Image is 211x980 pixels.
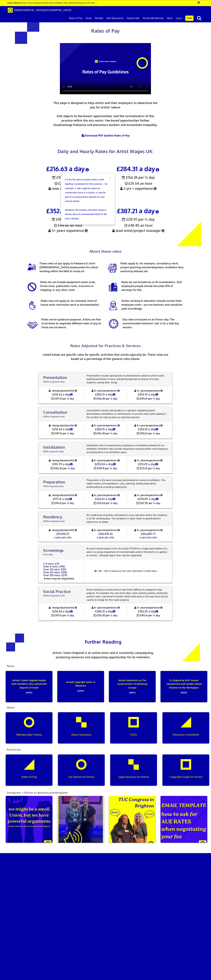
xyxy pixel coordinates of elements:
[54,467,62,470] span: £106.03
[147,459,163,462] span: experience
[52,431,53,436] span: ½
[3,754,55,786] a: Rates of Pay
[137,501,138,506] span: ½
[106,671,158,702] a: Initial Statement on The Government's AI Working Groups[DATE]
[86,444,170,454] p: Installation refers to overseeing, installing or uninstalling artworks for an exhibition. Activit...
[24,261,106,274] p: These rates of pay apply to freelance & short [DEMOGRAPHIC_DATA] employment for artists working w...
[147,389,163,392] span: experience
[60,733,102,737] p: About Insurance
[54,614,62,617] span: £119.15
[108,712,159,743] a: FAQs
[5,6,74,14] a: Brand [DEMOGRAPHIC_DATA][GEOGRAPHIC_DATA]
[84,459,127,470] span: 3+ years
[106,497,113,501] span: a day
[41,577,75,580] span: fees may be negotiated
[43,380,64,383] span: (100% of generic rate)
[148,614,160,617] span: per ½ day
[56,532,69,536] span: £31,194.37
[127,528,170,539] span: 5+ years
[137,497,148,501] span: £278.09
[63,393,70,396] span: a day
[84,528,127,539] span: 3+ years
[106,427,113,431] span: a day
[43,480,65,484] span: Preparation
[104,424,120,427] span: experience
[147,606,163,609] span: experience
[51,466,52,471] span: ½
[105,467,117,470] span: per ½ day
[54,501,62,505] span: £94.13
[84,606,127,617] span: 3+ years
[43,562,67,577] span: 1–5 mins: £75 Over 6 mins: £100 Over 20 mins: £150 Over 60 mins: £200 Over 120 mins: £270
[62,680,99,693] p: AI and Copyright letter to Ministers
[84,493,127,505] span: 3+ years
[95,427,105,431] span: £284.31
[174,14,184,22] a: Log in
[62,497,70,501] span: a day
[50,651,156,659] p: Artists’ Union England is an active union and is constantly campaigning, producing resources and ...
[43,520,64,522] span: (100% of generic rate)
[106,318,187,333] p: Day rates are based on an 8-hour day. The recommended minimum ‘call’ is for a half day session.
[43,450,63,453] span: (89% of generic rate)
[106,397,117,400] span: per ½ day
[138,462,147,466] span: £313.29
[68,459,77,462] span: artist
[14,8,71,12] span: [DEMOGRAPHIC_DATA][GEOGRAPHIC_DATA]
[52,610,62,613] span: £216.63
[95,462,105,466] span: £253.04
[98,570,160,572] a: NB – this is based on the LUX collection's rental rates →
[41,606,84,617] span: graduate
[137,396,138,402] span: ½
[54,432,62,435] span: £119.15
[95,393,105,396] span: £284.31
[24,249,186,253] h2: About these rates
[52,393,62,396] span: £216.63
[94,431,95,436] span: ½
[86,513,170,524] p: All residencies should be calculated on a pro rata basis where the residency is of 20+ working da...
[63,427,70,431] span: a day
[53,497,61,501] span: £171.14
[165,679,203,694] p: Co-Signed by AUE: Sexual Harassment and Gender-based Violence in the Workplace
[52,528,57,532] span: new
[10,679,48,694] p: Artists’ Union England stands with members who uphold the boycott of Israel
[43,589,71,594] span: Social Practice
[138,427,148,431] span: £352.01
[85,639,122,645] span: Further Reading
[62,688,99,693] span: [DATE]
[52,389,57,392] span: new
[104,528,120,532] span: experience
[141,532,155,536] span: £50,689.77
[81,134,130,137] a: Download PDF Guideto Rates of Pay
[68,389,77,392] span: artist
[140,432,148,435] span: £193.61
[122,175,155,180] span: £156.38 per ½ day
[149,497,156,501] span: a day
[165,775,207,779] p: Copyright Guide for Artists
[35,165,101,172] h3: £216.63 a day
[138,610,148,613] span: £352.01
[140,536,157,539] span: a year pro rata
[3,671,55,702] a: Artists’ Union England stands with members who uphold the boycott of Israel[DATE]
[127,606,170,617] span: 5+ years
[148,393,156,396] span: a day
[148,397,160,400] span: per ½ day
[3,712,55,743] a: Membership Criteria
[43,594,64,597] span: (100% of generic rate)
[148,467,160,470] span: per ½ day
[60,775,102,779] p: Tax Advice for Artists
[52,501,53,506] span: ½
[53,174,55,181] span: ½
[104,493,120,497] span: experience
[62,614,74,617] span: per ½ day
[137,466,138,471] span: ½
[86,478,170,489] p: Preparation is the work necessary beforehand to create an exhibition. This might involve correspo...
[93,14,105,22] a: Benefits
[52,462,62,466] span: £192.79
[141,14,165,22] a: Renew Membership
[55,671,106,702] a: AI and Copyright letter to Ministers[DATE]
[148,432,160,435] span: per ½ day
[86,409,170,419] p: Consultation involves giving advice or opinions regarding project development, exhibitions, or co...
[52,459,57,462] span: new
[99,532,112,536] span: £40,941.33
[123,174,124,181] span: ½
